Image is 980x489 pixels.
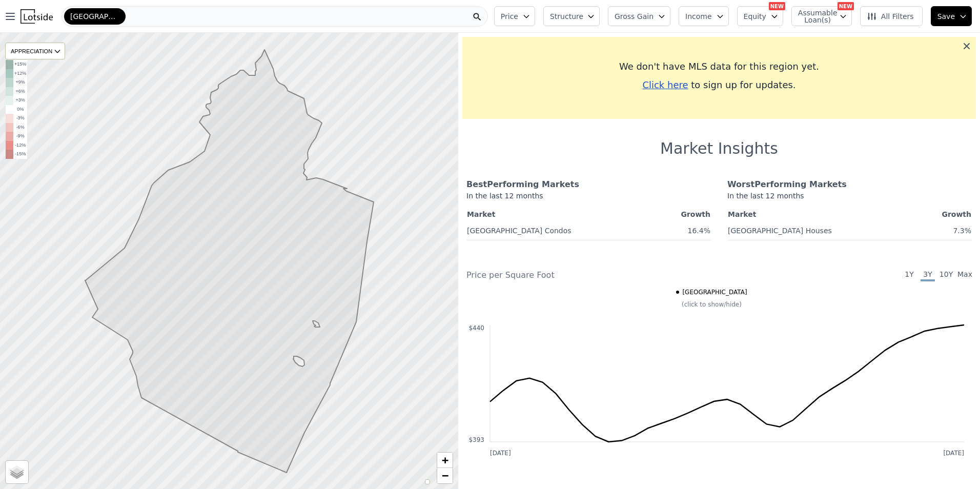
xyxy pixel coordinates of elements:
td: +12% [13,69,27,78]
th: Growth [916,207,972,221]
a: [GEOGRAPHIC_DATA] Houses [728,222,832,236]
text: [DATE] [490,450,511,457]
button: Price [494,6,535,26]
span: Structure [550,11,583,22]
a: Zoom in [437,453,453,468]
a: [GEOGRAPHIC_DATA] Condos [467,222,571,236]
text: $393 [468,436,484,443]
span: Gross Gain [615,11,654,22]
span: Price [501,11,518,22]
img: Lotside [21,9,53,24]
button: Save [931,6,972,26]
th: Growth [656,207,711,221]
button: All Filters [860,6,923,26]
a: Layers [6,461,28,483]
div: We don't have MLS data for this region yet. [471,59,968,74]
button: Equity [737,6,783,26]
span: [GEOGRAPHIC_DATA] [682,288,747,296]
span: Assumable Loan(s) [798,9,831,24]
span: 1Y [902,269,916,281]
td: +15% [13,60,27,69]
button: Gross Gain [608,6,670,26]
div: to sign up for updates. [471,78,968,92]
div: Worst Performing Markets [727,178,972,191]
div: (click to show/hide) [459,300,964,309]
span: 3Y [921,269,935,281]
button: Income [679,6,729,26]
span: 7.3% [953,227,971,235]
h1: Market Insights [660,139,778,158]
td: -3% [13,114,27,123]
div: NEW [838,2,854,10]
th: Market [727,207,916,221]
td: -15% [13,150,27,159]
div: In the last 12 months [727,191,972,207]
td: +3% [13,96,27,105]
span: − [442,469,448,482]
span: Click here [642,79,688,90]
button: Assumable Loan(s) [791,6,852,26]
span: [GEOGRAPHIC_DATA] [70,11,119,22]
div: In the last 12 months [466,191,711,207]
td: +6% [13,87,27,96]
div: APPRECIATION [5,43,65,59]
span: Max [957,269,972,281]
span: + [442,454,448,466]
div: NEW [769,2,785,10]
text: $440 [468,324,484,332]
td: +9% [13,78,27,87]
span: All Filters [867,11,914,22]
span: Save [937,11,955,22]
text: [DATE] [943,450,964,457]
th: Market [466,207,656,221]
span: Income [685,11,712,22]
td: -6% [13,123,27,132]
td: 0% [13,105,27,114]
td: -12% [13,141,27,150]
span: Equity [744,11,766,22]
span: 10Y [939,269,953,281]
button: Structure [543,6,600,26]
div: Price per Square Foot [466,269,719,281]
a: Zoom out [437,468,453,483]
span: 16.4% [688,227,710,235]
td: -9% [13,132,27,141]
div: Best Performing Markets [466,178,711,191]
